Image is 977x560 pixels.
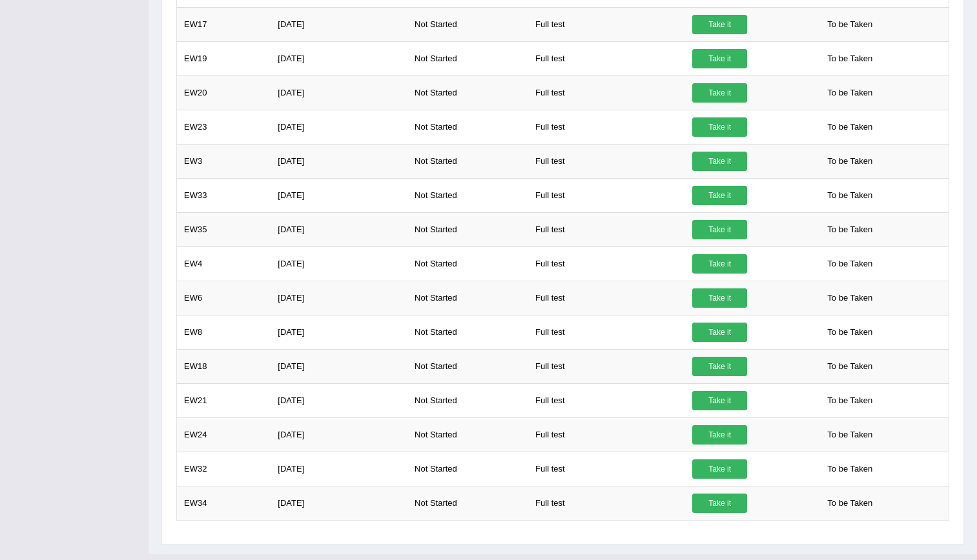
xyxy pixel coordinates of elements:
[177,41,271,75] td: EW19
[177,178,271,212] td: EW33
[177,212,271,246] td: EW35
[528,315,685,349] td: Full test
[177,349,271,383] td: EW18
[692,494,747,513] a: Take it
[692,220,747,239] a: Take it
[407,417,528,452] td: Not Started
[407,349,528,383] td: Not Started
[177,315,271,349] td: EW8
[692,391,747,410] a: Take it
[407,110,528,144] td: Not Started
[692,425,747,445] a: Take it
[528,452,685,486] td: Full test
[821,220,879,239] span: To be Taken
[271,246,407,281] td: [DATE]
[528,41,685,75] td: Full test
[407,281,528,315] td: Not Started
[177,383,271,417] td: EW21
[692,49,747,68] a: Take it
[692,288,747,308] a: Take it
[528,486,685,520] td: Full test
[692,254,747,274] a: Take it
[821,83,879,103] span: To be Taken
[407,315,528,349] td: Not Started
[271,452,407,486] td: [DATE]
[177,110,271,144] td: EW23
[821,186,879,205] span: To be Taken
[821,15,879,34] span: To be Taken
[407,383,528,417] td: Not Started
[271,144,407,178] td: [DATE]
[692,186,747,205] a: Take it
[821,152,879,171] span: To be Taken
[692,323,747,342] a: Take it
[407,246,528,281] td: Not Started
[407,178,528,212] td: Not Started
[177,7,271,41] td: EW17
[528,178,685,212] td: Full test
[271,349,407,383] td: [DATE]
[407,75,528,110] td: Not Started
[528,75,685,110] td: Full test
[177,246,271,281] td: EW4
[177,144,271,178] td: EW3
[821,254,879,274] span: To be Taken
[177,417,271,452] td: EW24
[528,144,685,178] td: Full test
[271,417,407,452] td: [DATE]
[271,178,407,212] td: [DATE]
[271,41,407,75] td: [DATE]
[821,288,879,308] span: To be Taken
[692,15,747,34] a: Take it
[821,425,879,445] span: To be Taken
[271,281,407,315] td: [DATE]
[821,357,879,376] span: To be Taken
[407,7,528,41] td: Not Started
[821,391,879,410] span: To be Taken
[271,383,407,417] td: [DATE]
[528,246,685,281] td: Full test
[271,7,407,41] td: [DATE]
[821,117,879,137] span: To be Taken
[692,83,747,103] a: Take it
[528,281,685,315] td: Full test
[821,494,879,513] span: To be Taken
[177,486,271,520] td: EW34
[692,357,747,376] a: Take it
[821,49,879,68] span: To be Taken
[528,212,685,246] td: Full test
[692,459,747,479] a: Take it
[271,110,407,144] td: [DATE]
[407,452,528,486] td: Not Started
[177,75,271,110] td: EW20
[528,383,685,417] td: Full test
[271,75,407,110] td: [DATE]
[821,459,879,479] span: To be Taken
[271,486,407,520] td: [DATE]
[692,152,747,171] a: Take it
[528,110,685,144] td: Full test
[821,323,879,342] span: To be Taken
[177,452,271,486] td: EW32
[177,281,271,315] td: EW6
[407,41,528,75] td: Not Started
[528,349,685,383] td: Full test
[407,144,528,178] td: Not Started
[271,315,407,349] td: [DATE]
[528,417,685,452] td: Full test
[692,117,747,137] a: Take it
[407,486,528,520] td: Not Started
[528,7,685,41] td: Full test
[271,212,407,246] td: [DATE]
[407,212,528,246] td: Not Started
